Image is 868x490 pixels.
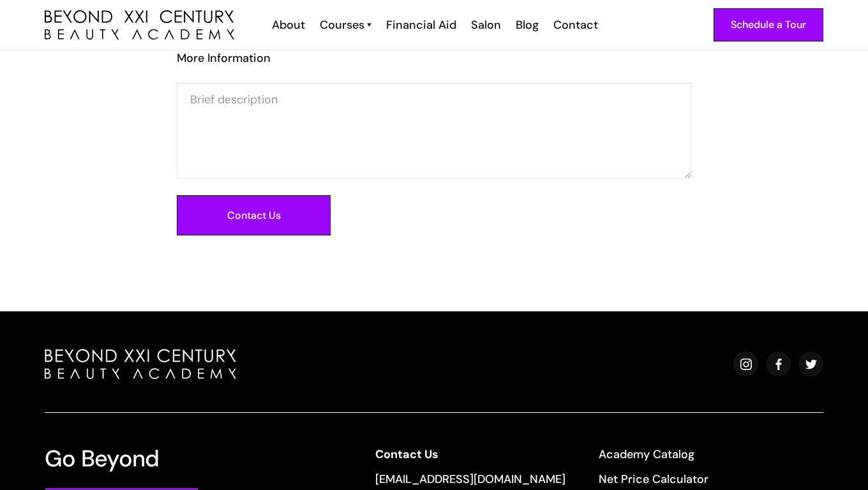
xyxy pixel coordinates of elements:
[45,349,236,379] img: beyond beauty logo
[45,10,234,40] img: beyond 21st century beauty academy logo
[45,10,234,40] a: home
[177,195,331,235] input: Contact Us
[375,447,438,462] strong: Contact Us
[507,17,545,33] a: Blog
[599,471,807,487] a: Net Price Calculator
[516,17,539,33] div: Blog
[386,17,456,33] div: Financial Aid
[264,17,311,33] a: About
[545,17,604,33] a: Contact
[375,446,565,463] a: Contact Us
[599,446,807,463] a: Academy Catalog
[320,17,371,33] a: Courses
[463,17,507,33] a: Salon
[378,17,463,33] a: Financial Aid
[272,17,305,33] div: About
[320,17,364,33] div: Courses
[471,17,501,33] div: Salon
[714,8,823,41] a: Schedule a Tour
[177,50,691,66] h6: More Information
[375,471,565,487] a: [EMAIL_ADDRESS][DOMAIN_NAME]
[731,17,806,33] div: Schedule a Tour
[45,446,160,471] h3: Go Beyond
[553,17,598,33] div: Contact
